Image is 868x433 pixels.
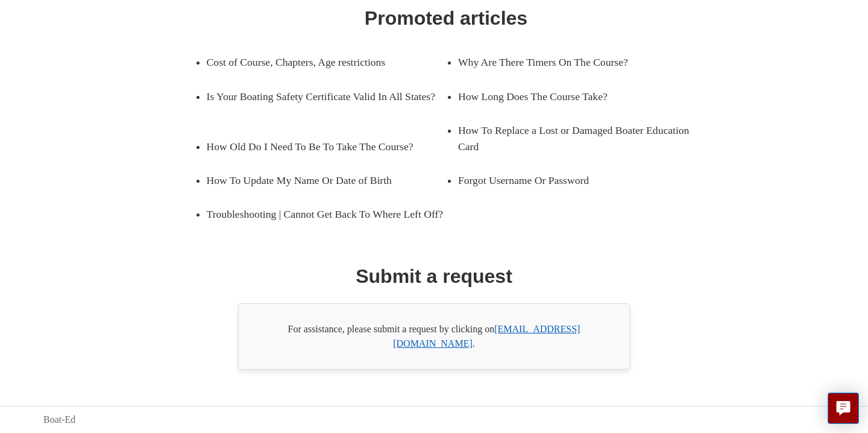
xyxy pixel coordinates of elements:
[207,163,428,197] a: How To Update My Name Or Date of Birth
[356,262,512,291] h1: Submit a request
[365,4,527,33] h1: Promoted articles
[238,303,630,370] div: For assistance, please submit a request by clicking on .
[458,45,679,79] a: Why Are There Timers On The Course?
[207,197,446,231] a: Troubleshooting | Cannot Get Back To Where Left Off?
[207,80,446,113] a: Is Your Boating Safety Certificate Valid In All States?
[828,393,859,424] button: Live chat
[458,80,679,113] a: How Long Does The Course Take?
[458,113,697,163] a: How To Replace a Lost or Damaged Boater Education Card
[207,45,428,79] a: Cost of Course, Chapters, Age restrictions
[43,412,75,427] a: Boat-Ed
[207,130,428,163] a: How Old Do I Need To Be To Take The Course?
[458,163,679,197] a: Forgot Username Or Password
